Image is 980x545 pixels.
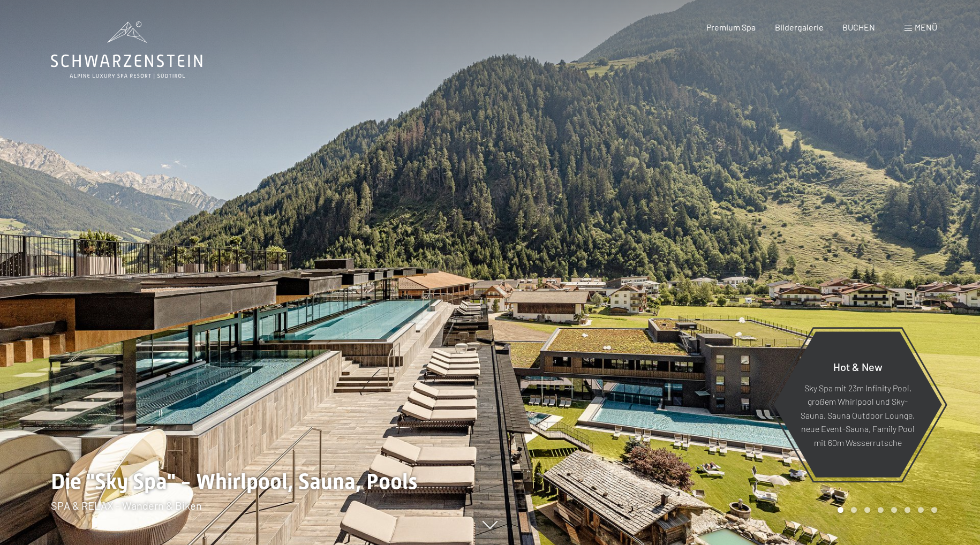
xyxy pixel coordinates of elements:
span: Menü [915,22,937,32]
a: Hot & New Sky Spa mit 23m Infinity Pool, großem Whirlpool und Sky-Sauna, Sauna Outdoor Lounge, ne... [773,331,943,478]
a: BUCHEN [842,22,875,32]
a: Bildergalerie [775,22,824,32]
div: Carousel Page 6 [904,507,910,513]
div: Carousel Page 4 [878,507,884,513]
div: Carousel Page 3 [864,507,870,513]
a: Premium Spa [706,22,756,32]
div: Carousel Page 5 [891,507,897,513]
div: Carousel Page 7 [918,507,924,513]
span: Hot & New [833,360,883,373]
div: Carousel Page 1 (Current Slide) [838,507,843,513]
div: Carousel Page 2 [851,507,857,513]
div: Carousel Pagination [834,507,937,513]
p: Sky Spa mit 23m Infinity Pool, großem Whirlpool und Sky-Sauna, Sauna Outdoor Lounge, neue Event-S... [800,381,916,449]
div: Carousel Page 8 [931,507,937,513]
